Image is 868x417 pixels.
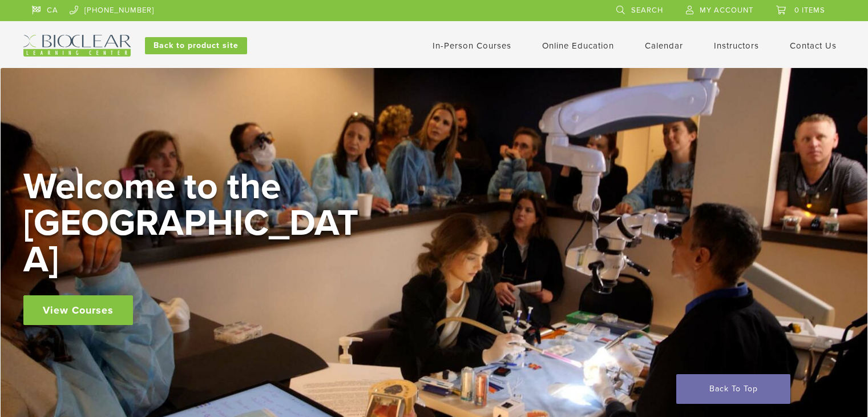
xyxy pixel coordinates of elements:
a: In-Person Courses [433,41,511,51]
img: Bioclear [23,35,131,57]
a: Contact Us [790,41,837,51]
span: Search [631,6,663,15]
a: View Courses [23,295,133,325]
a: Calendar [645,41,683,51]
span: 0 items [794,6,825,15]
a: Online Education [542,41,614,51]
span: My Account [700,6,753,15]
a: Back to product site [145,37,247,54]
a: Back To Top [676,374,790,404]
a: Instructors [714,41,759,51]
h2: Welcome to the [GEOGRAPHIC_DATA] [23,169,366,278]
